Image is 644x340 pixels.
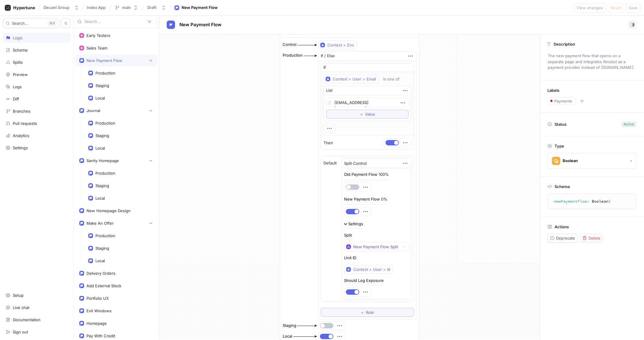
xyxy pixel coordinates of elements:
[13,109,30,114] div: Branches
[344,172,377,178] p: Old Payment Flow
[323,65,326,71] p: If
[13,84,22,89] div: Logs
[344,279,384,282] div: Should Log Exposure
[555,184,570,189] p: Schema
[580,234,603,243] button: Delete
[13,72,28,77] div: Preview
[344,242,408,251] button: New Payment Flow Split
[623,122,634,127] div: Active
[145,3,168,13] button: Draft
[95,146,105,150] div: Local
[360,112,363,116] span: ＋
[547,88,559,93] p: Labels
[3,18,59,28] button: Search...K
[13,121,37,126] div: Pull requests
[95,133,109,138] div: Staging
[323,140,333,146] p: Then
[577,6,603,10] span: View changes
[86,296,109,301] div: Portfolio UX
[44,5,69,10] div: Decant Group
[344,256,356,260] div: Unit ID
[13,60,23,65] div: Splits
[611,6,621,10] span: Reset
[86,333,115,338] div: Pay With Credit
[555,224,569,229] p: Actions
[84,19,145,25] input: Search...
[13,305,29,310] div: Live chat
[95,183,109,188] div: Staging
[383,77,400,82] div: is one of
[13,48,27,52] div: Schema
[13,317,41,322] div: Documentation
[86,58,122,63] div: New Payment Flow
[326,110,408,119] button: ＋Value
[283,333,292,339] div: Local
[554,99,572,103] span: Payments
[13,133,29,138] div: Analytics
[95,71,115,75] div: Production
[283,323,296,329] div: Staging
[86,46,107,50] div: Sales Team
[589,236,600,240] span: Delete
[179,22,222,27] span: New Payment Flow
[344,265,393,274] button: Context > User > Id
[321,53,335,59] div: If / Else
[13,293,24,298] div: Setup
[381,197,387,201] div: 0%
[86,208,131,213] div: New Homepage Design
[47,20,57,26] div: K
[86,283,121,288] div: Add External Stock
[321,308,414,317] button: ＋Rule
[95,121,115,125] div: Production
[95,171,115,176] div: Production
[547,234,578,243] button: Deprecate
[545,51,639,73] p: The new payment flow that opens on a separate page and integrates Revolut as a payment provider i...
[86,221,114,226] div: Make An Offer
[13,330,28,334] div: Sign out
[550,196,634,207] textarea: newPaymentFlow: Boolean!
[13,145,28,150] div: Settings
[86,271,115,276] div: Delivery Orders
[348,222,363,226] div: Settings
[318,41,357,49] button: Context > Env
[86,321,107,326] div: Homepage
[95,196,105,201] div: Local
[87,5,106,10] span: Index App
[344,161,367,167] div: Split Control
[360,310,364,314] span: ＋
[13,97,19,101] div: Diff
[380,74,408,83] button: is one of
[379,173,389,176] div: 100%
[86,108,100,113] div: Journal
[147,5,157,10] div: Draft
[283,52,303,58] div: Production
[353,244,398,249] div: New Payment Flow Split
[327,43,354,48] div: Context > Env
[333,77,376,82] div: Context > User > Email
[95,246,109,251] div: Staging
[182,5,218,11] div: New Payment Flow
[344,196,380,202] p: New Payment Flow
[344,233,352,237] div: Split
[41,3,81,13] button: Decant Group
[122,5,131,10] div: main
[326,98,408,107] textarea: [EMAIL_ADDRESS][DOMAIN_NAME]
[95,96,105,100] div: Local
[283,42,296,48] div: Control
[554,42,575,46] p: Description
[547,153,637,169] button: Boolean
[626,3,640,13] button: Save
[95,233,115,238] div: Production
[563,158,578,163] div: Boolean
[86,33,110,38] div: Early Testers
[326,88,332,94] div: List
[3,315,71,325] a: Documentation
[555,144,564,148] p: Type
[323,74,379,83] button: Context > User > Email
[12,21,28,25] span: Search...
[86,158,119,163] div: Sanity Homepage
[86,308,112,313] div: Exit Windows
[574,3,606,13] button: View changes
[629,6,638,10] span: Save
[95,83,109,88] div: Staging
